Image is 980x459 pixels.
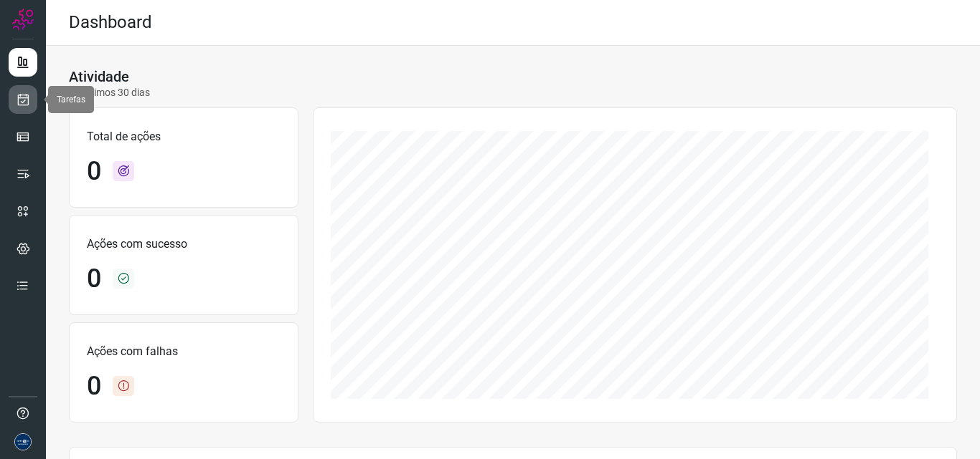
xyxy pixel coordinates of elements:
[87,264,101,294] h1: 0
[87,156,101,187] h1: 0
[87,343,281,360] p: Ações com falhas
[12,9,34,30] img: Logo
[14,433,32,450] img: d06bdf07e729e349525d8f0de7f5f473.png
[69,68,129,85] h3: Atividade
[87,371,101,402] h1: 0
[87,128,281,145] p: Total de ações
[57,95,85,105] span: Tarefas
[87,236,281,253] p: Ações com sucesso
[69,12,152,33] h2: Dashboard
[69,85,150,100] p: Últimos 30 dias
